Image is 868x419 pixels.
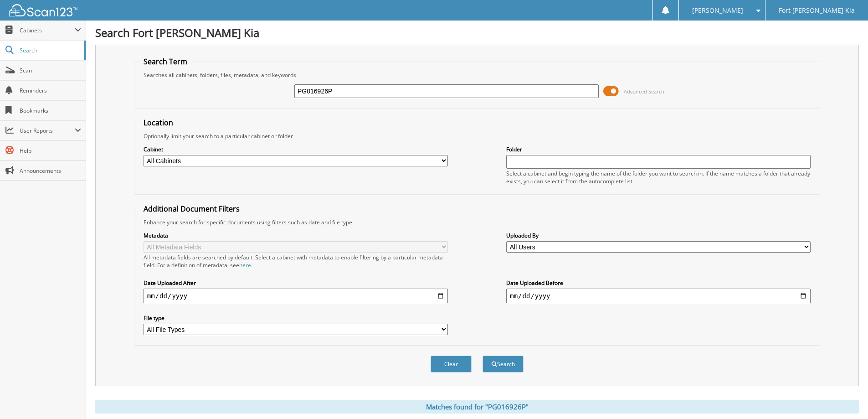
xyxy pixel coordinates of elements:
[95,25,859,40] h1: Search Fort [PERSON_NAME] Kia
[20,26,75,34] span: Cabinets
[20,107,81,114] span: Bookmarks
[20,147,81,155] span: Help
[483,356,524,372] button: Search
[624,88,664,95] span: Advanced Search
[139,118,178,128] legend: Location
[139,204,244,214] legend: Additional Document Filters
[692,8,743,13] span: [PERSON_NAME]
[20,167,81,175] span: Announcements
[144,145,448,153] label: Cabinet
[779,8,855,13] span: Fort [PERSON_NAME] Kia
[506,145,811,153] label: Folder
[139,57,192,67] legend: Search Term
[506,170,811,185] div: Select a cabinet and begin typing the name of the folder you want to search in. If the name match...
[95,400,859,414] div: Matches found for "PG016926P"
[144,279,448,287] label: Date Uploaded After
[20,67,81,74] span: Scan
[20,87,81,94] span: Reminders
[144,289,448,303] input: start
[144,253,448,269] div: All metadata fields are searched by default. Select a cabinet with metadata to enable filtering b...
[139,71,815,79] div: Searches all cabinets, folders, files, metadata, and keywords
[139,218,815,226] div: Enhance your search for specific documents using filters such as date and file type.
[506,232,811,239] label: Uploaded By
[239,261,251,269] a: here
[144,314,448,322] label: File type
[139,132,815,140] div: Optionally limit your search to a particular cabinet or folder
[20,47,80,54] span: Search
[506,279,811,287] label: Date Uploaded Before
[506,289,811,303] input: end
[431,356,472,372] button: Clear
[9,4,77,16] img: scan123-logo-white.svg
[20,127,75,134] span: User Reports
[144,232,448,239] label: Metadata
